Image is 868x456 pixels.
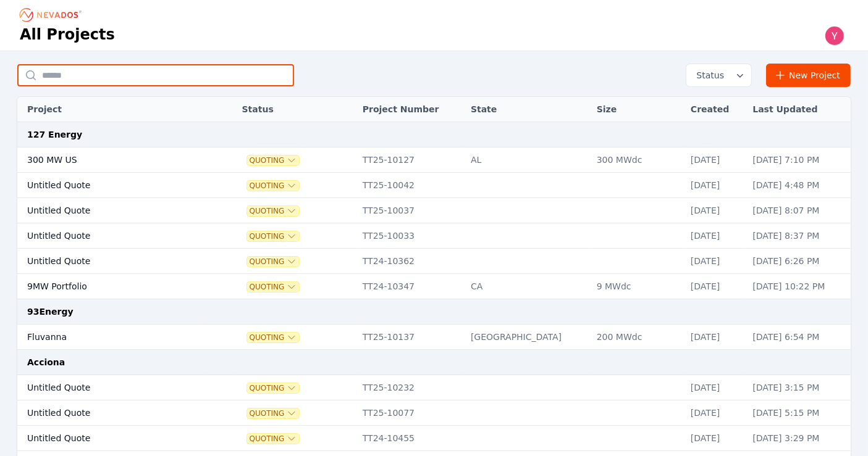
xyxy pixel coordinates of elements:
td: [DATE] [685,249,746,274]
button: Quoting [247,408,300,418]
td: TT24-10347 [356,274,465,299]
button: Quoting [247,383,300,393]
td: 127 Energy [17,122,851,147]
td: [DATE] [685,400,746,426]
button: Quoting [247,181,300,191]
td: [DATE] 7:10 PM [746,147,851,173]
td: [DATE] 8:37 PM [746,223,851,249]
td: TT24-10362 [356,249,465,274]
button: Quoting [247,231,300,241]
td: CA [465,274,591,299]
button: Status [686,64,751,86]
td: [DATE] [685,173,746,198]
th: Project Number [356,97,465,122]
td: TT25-10077 [356,400,465,426]
span: Status [691,69,724,81]
tr: Untitled QuoteQuotingTT25-10037[DATE][DATE] 8:07 PM [17,198,851,223]
button: Quoting [247,282,300,292]
td: TT25-10037 [356,198,465,223]
td: 200 MWdc [591,325,685,350]
tr: Untitled QuoteQuotingTT25-10042[DATE][DATE] 4:48 PM [17,173,851,198]
td: TT25-10137 [356,325,465,350]
button: Quoting [247,206,300,216]
td: [DATE] 8:07 PM [746,198,851,223]
td: Fluvanna [17,325,206,350]
tr: FluvannaQuotingTT25-10137[GEOGRAPHIC_DATA]200 MWdc[DATE][DATE] 6:54 PM [17,325,851,350]
td: 300 MW US [17,147,206,173]
tr: Untitled QuoteQuotingTT25-10033[DATE][DATE] 8:37 PM [17,223,851,249]
th: State [465,97,591,122]
td: TT25-10232 [356,375,465,400]
td: [DATE] 3:29 PM [746,426,851,451]
td: [DATE] 10:22 PM [746,274,851,299]
td: 9 MWdc [591,274,685,299]
td: Untitled Quote [17,173,206,198]
td: [DATE] 6:54 PM [746,325,851,350]
td: [DATE] [685,147,746,173]
td: Untitled Quote [17,198,206,223]
td: [DATE] 5:15 PM [746,400,851,426]
td: 300 MWdc [591,147,685,173]
td: [DATE] [685,198,746,223]
tr: Untitled QuoteQuotingTT25-10077[DATE][DATE] 5:15 PM [17,400,851,426]
td: [DATE] [685,375,746,400]
a: New Project [766,64,851,87]
td: [DATE] [685,426,746,451]
td: [DATE] 4:48 PM [746,173,851,198]
tr: Untitled QuoteQuotingTT24-10362[DATE][DATE] 6:26 PM [17,249,851,274]
td: Untitled Quote [17,400,206,426]
th: Size [591,97,685,122]
td: 93Energy [17,299,851,325]
h1: All Projects [20,25,115,44]
td: Untitled Quote [17,223,206,249]
tr: Untitled QuoteQuotingTT25-10232[DATE][DATE] 3:15 PM [17,375,851,400]
img: Yoni Bennett [825,26,845,46]
td: Untitled Quote [17,426,206,451]
td: [DATE] [685,274,746,299]
td: AL [465,147,591,173]
td: TT24-10455 [356,426,465,451]
nav: Breadcrumb [20,5,85,25]
td: Acciona [17,350,851,375]
button: Quoting [247,257,300,267]
th: Status [236,97,356,122]
td: TT25-10127 [356,147,465,173]
td: [DATE] [685,325,746,350]
td: [DATE] 6:26 PM [746,249,851,274]
tr: 300 MW USQuotingTT25-10127AL300 MWdc[DATE][DATE] 7:10 PM [17,147,851,173]
td: [DATE] [685,223,746,249]
th: Last Updated [746,97,851,122]
td: Untitled Quote [17,375,206,400]
td: 9MW Portfolio [17,274,206,299]
td: Untitled Quote [17,249,206,274]
td: [GEOGRAPHIC_DATA] [465,325,591,350]
tr: 9MW PortfolioQuotingTT24-10347CA9 MWdc[DATE][DATE] 10:22 PM [17,274,851,299]
tr: Untitled QuoteQuotingTT24-10455[DATE][DATE] 3:29 PM [17,426,851,451]
button: Quoting [247,434,300,444]
button: Quoting [247,155,300,165]
td: TT25-10033 [356,223,465,249]
td: [DATE] 3:15 PM [746,375,851,400]
button: Quoting [247,333,300,342]
td: TT25-10042 [356,173,465,198]
th: Created [685,97,746,122]
th: Project [17,97,206,122]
